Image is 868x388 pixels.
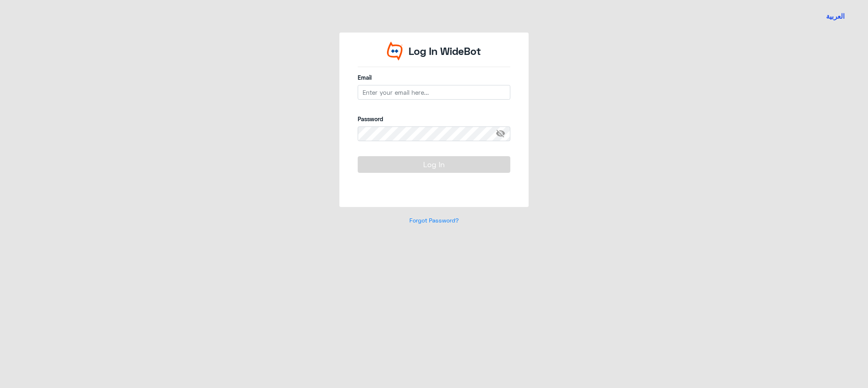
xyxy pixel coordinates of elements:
input: Enter your email here... [358,85,510,100]
a: Forgot Password? [409,217,459,224]
button: Log In [358,156,510,172]
p: Log In WideBot [409,44,481,59]
img: Widebot Logo [387,41,402,61]
span: visibility_off [496,126,510,141]
label: Email [358,73,510,82]
a: Switch language [821,6,850,26]
button: العربية [826,11,845,22]
label: Password [358,115,510,123]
